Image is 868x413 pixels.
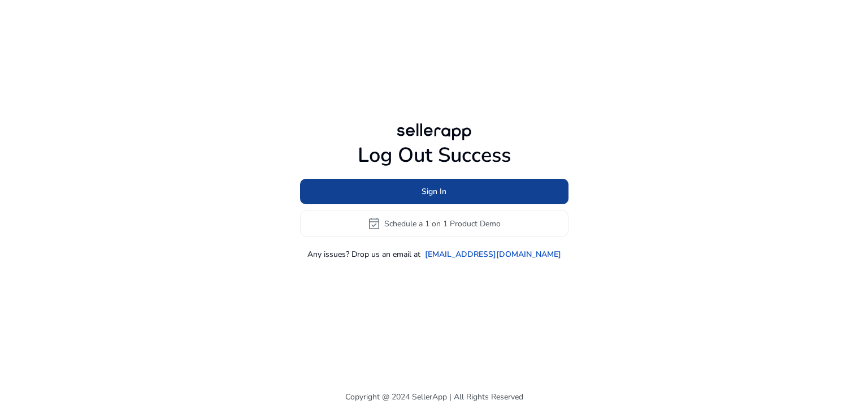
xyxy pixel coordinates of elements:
a: [EMAIL_ADDRESS][DOMAIN_NAME] [425,248,561,261]
span: Sign In [422,186,446,198]
button: Sign In [300,179,568,204]
button: event_availableSchedule a 1 on 1 Product Demo [300,210,568,237]
span: event_available [367,217,381,230]
p: Any issues? Drop us an email at [307,248,420,261]
h1: Log Out Success [300,143,568,167]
